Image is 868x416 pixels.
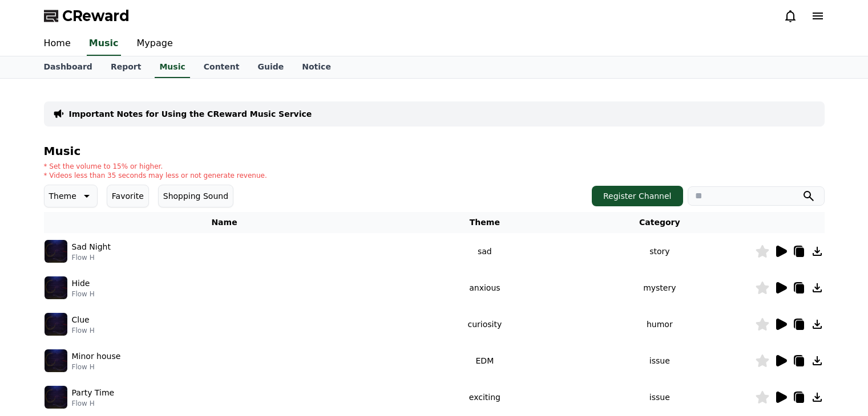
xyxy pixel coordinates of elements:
p: Flow H [72,362,121,372]
button: Shopping Sound [158,185,233,207]
h4: Music [44,145,825,157]
a: Mypage [128,32,182,56]
a: Guide [248,56,293,78]
a: CReward [44,7,130,25]
img: music [45,349,67,372]
p: Party Time [72,387,115,399]
td: humor [564,306,754,342]
img: music [45,386,67,409]
a: Notice [293,56,340,78]
a: Home [35,32,80,56]
img: music [45,276,67,299]
td: mystery [564,270,754,306]
td: story [564,233,754,270]
p: * Videos less than 35 seconds may less or not generate revenue. [44,171,267,180]
span: CReward [62,7,130,25]
button: Favorite [107,185,149,207]
th: Name [44,212,405,233]
p: Hide [72,278,90,289]
a: Music [87,32,121,56]
img: music [45,240,67,263]
a: Music [155,56,189,78]
td: issue [564,342,754,379]
p: Minor house [72,350,121,362]
button: Theme [44,185,98,207]
p: Clue [72,314,90,326]
p: Flow H [72,289,95,299]
img: music [45,313,67,336]
td: curiosity [405,306,565,342]
a: Important Notes for Using the CReward Music Service [69,108,312,120]
td: sad [405,233,565,270]
p: * Set the volume to 15% or higher. [44,162,267,171]
p: Flow H [72,253,111,262]
p: Flow H [72,399,115,408]
a: Dashboard [35,56,102,78]
a: Report [102,56,151,78]
td: EDM [405,342,565,379]
td: issue [564,379,754,415]
p: Theme [49,188,76,204]
p: Flow H [72,326,95,335]
td: exciting [405,379,565,415]
p: Sad Night [72,241,111,253]
td: anxious [405,270,565,306]
button: Register Channel [592,186,683,206]
th: Theme [405,212,565,233]
th: Category [564,212,754,233]
a: Content [195,56,249,78]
